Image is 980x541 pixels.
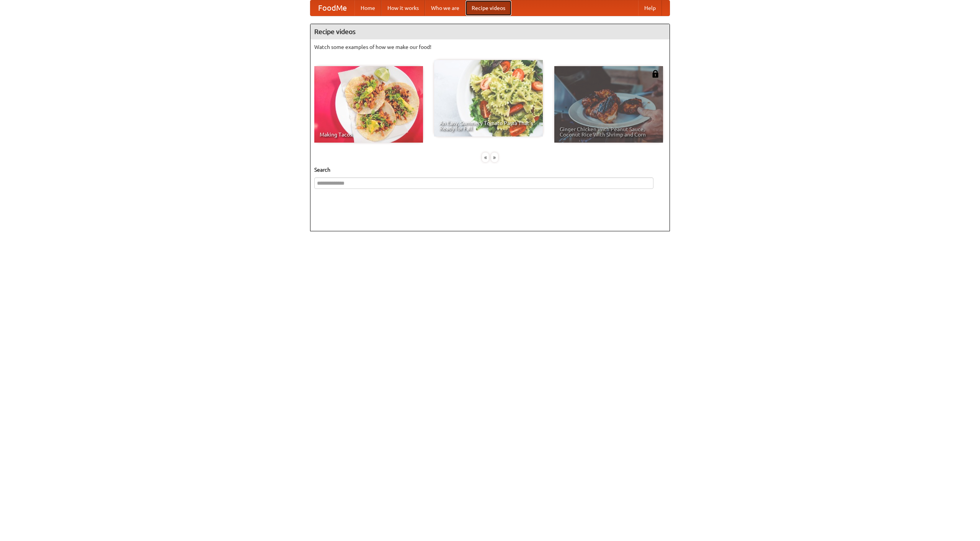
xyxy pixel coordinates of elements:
span: Making Tacos [320,132,418,137]
p: Watch some examples of how we make our food! [314,43,666,51]
div: « [482,153,489,162]
a: Recipe videos [465,0,511,16]
a: Making Tacos [314,66,423,143]
span: An Easy, Summery Tomato Pasta That's Ready for Fall [439,120,537,131]
div: » [491,153,498,162]
a: Help [638,0,662,16]
a: FoodMe [310,0,354,16]
a: Home [354,0,381,16]
h4: Recipe videos [310,24,670,39]
a: An Easy, Summery Tomato Pasta That's Ready for Fall [434,60,543,136]
img: 483408.png [652,70,659,78]
h5: Search [314,166,666,174]
a: How it works [381,0,425,16]
a: Who we are [425,0,465,16]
